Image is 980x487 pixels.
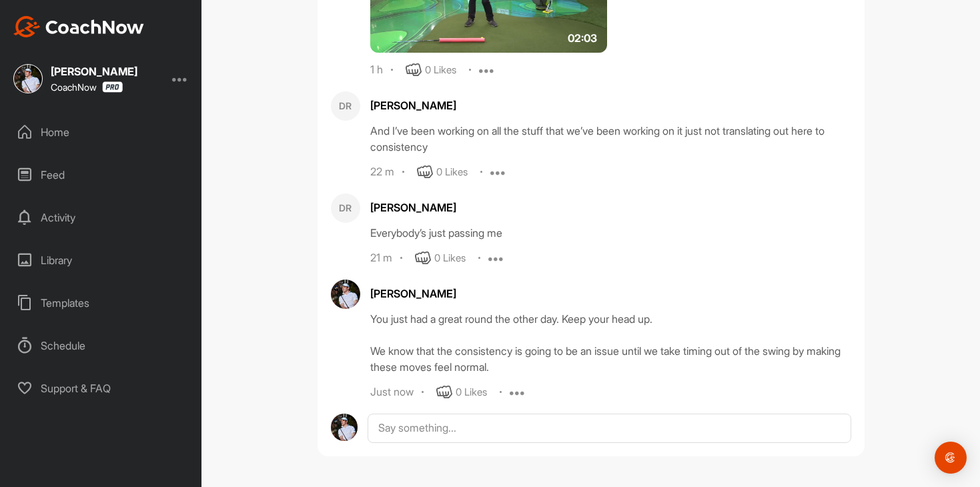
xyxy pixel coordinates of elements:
div: 1 h [370,63,383,77]
div: You just had a great round the other day. Keep your head up. We know that the consistency is goin... [370,311,851,375]
div: Open Intercom Messenger [935,442,967,474]
div: 0 Likes [436,165,468,180]
div: 0 Likes [456,385,487,400]
img: CoachNow [13,16,144,37]
div: [PERSON_NAME] [51,66,137,77]
div: 0 Likes [425,63,456,78]
img: avatar [331,414,358,441]
div: CoachNow [51,81,123,93]
div: 21 m [370,252,392,265]
div: Everybody’s just passing me [370,225,851,241]
div: Schedule [7,329,195,362]
img: square_69e7ce49b8ac85affed7bcbb6ba4170a.jpg [13,64,43,93]
div: Library [7,243,195,277]
div: Activity [7,201,195,234]
img: CoachNow Pro [102,81,123,93]
div: 22 m [370,165,394,179]
div: Support & FAQ [7,372,195,405]
div: Feed [7,158,195,191]
div: DR [331,91,360,121]
div: Templates [7,286,195,320]
div: [PERSON_NAME] [370,286,851,302]
div: Home [7,115,195,149]
span: 02:03 [568,30,597,46]
div: Just now [370,386,414,399]
img: avatar [331,280,360,309]
div: [PERSON_NAME] [370,199,851,215]
div: And I’ve been working on all the stuff that we’ve been working on it just not translating out her... [370,123,851,155]
div: DR [331,193,360,223]
div: [PERSON_NAME] [370,97,851,113]
div: 0 Likes [434,251,466,266]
